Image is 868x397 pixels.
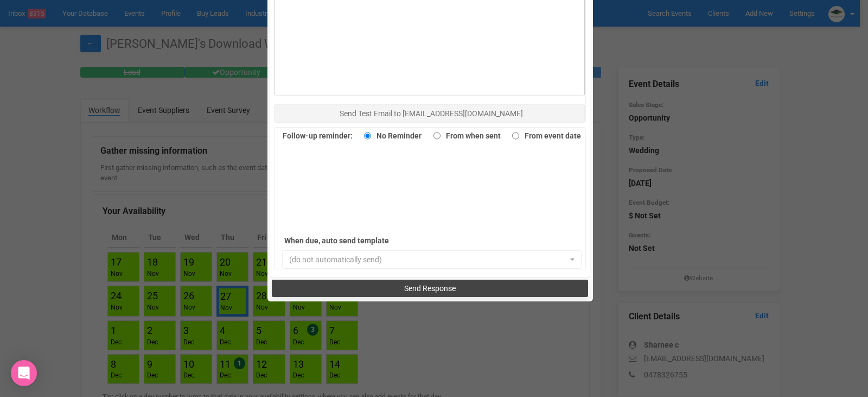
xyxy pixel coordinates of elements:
[428,128,501,143] label: From when sent
[359,128,422,143] label: No Reminder
[507,128,581,143] label: From event date
[11,360,37,386] div: Open Intercom Messenger
[283,128,353,143] label: Follow-up reminder:
[289,254,568,265] span: (do not automatically send)
[404,284,456,293] span: Send Response
[340,109,523,118] span: Send Test Email to [EMAIL_ADDRESS][DOMAIN_NAME]
[284,233,436,248] label: When due, auto send template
